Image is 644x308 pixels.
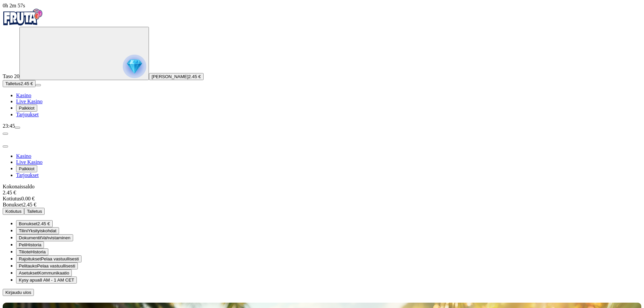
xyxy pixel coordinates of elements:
[39,270,69,275] span: Kommunikaatio
[3,208,24,215] button: Kotiutus
[19,249,31,254] span: Tiliote
[19,263,37,268] span: Pelitauko
[19,256,41,261] span: Rajoitukset
[3,153,641,178] nav: Main menu
[19,221,38,226] span: Bonukset
[152,74,189,79] span: [PERSON_NAME]
[16,93,31,98] a: Kasino
[19,270,39,275] span: Asetukset
[5,81,20,86] span: Talletus
[26,242,41,247] span: Historia
[16,172,39,178] a: Tarjoukset
[16,153,31,159] a: Kasino
[27,209,42,214] span: Talletus
[31,249,46,254] span: Historia
[37,263,75,268] span: Pelaa vastuullisesti
[19,228,28,233] span: Tilini
[3,289,34,296] button: Kirjaudu ulos
[3,9,43,25] img: Fruta
[40,278,74,283] span: 8 AM - 1 AM CET
[189,74,201,79] span: 2.45 €
[41,235,70,240] span: Vahvistaminen
[3,9,641,118] nav: Primary
[3,93,641,118] nav: Main menu
[38,221,50,226] span: 2.45 €
[16,248,48,255] button: credit-card iconTilioteHistoria
[16,255,82,262] button: limits iconRajoituksetPelaa vastuullisesti
[5,290,31,295] span: Kirjaudu ulos
[16,276,77,284] button: chat iconKysy apua8 AM - 1 AM CET
[3,73,19,79] span: Taso 20
[5,209,21,214] span: Kotiutus
[3,80,36,87] button: Talletusplus icon2.45 €
[16,227,59,234] button: user iconTiliniYksityiskohdat
[3,202,641,208] div: 2.45 €
[19,166,35,171] span: Palkkiot
[3,3,25,8] span: user session time
[3,196,641,202] div: 0.00 €
[16,159,43,165] a: Live Kasino
[3,21,43,26] a: Fruta
[3,190,641,196] div: 2.45 €
[16,99,43,104] a: Live Kasino
[16,105,37,112] button: Palkkiot
[16,112,39,117] a: Tarjoukset
[19,27,149,80] button: reward progress
[16,165,37,172] button: Palkkiot
[16,262,78,269] button: clock iconPelitaukoPelaa vastuullisesti
[19,242,26,247] span: Peli
[19,278,40,283] span: Kysy apua
[123,55,146,78] img: reward progress
[3,123,15,129] span: 23:45
[3,184,641,196] div: Kokonaissaldo
[24,208,45,215] button: Talletus
[28,228,56,233] span: Yksityiskohdat
[16,241,44,248] button: 777 iconPeliHistoria
[19,235,41,240] span: Dokumentit
[3,133,8,135] button: chevron-left icon
[16,234,73,241] button: doc iconDokumentitVahvistaminen
[19,106,35,111] span: Palkkiot
[15,127,20,129] button: menu
[36,84,41,86] button: menu
[149,73,204,80] button: [PERSON_NAME]2.45 €
[3,145,8,147] button: close
[41,256,79,261] span: Pelaa vastuullisesti
[3,196,21,201] span: Kotiutus
[20,81,33,86] span: 2.45 €
[16,269,72,276] button: info iconAsetuksetKommunikaatio
[16,220,53,227] button: smiley iconBonukset2.45 €
[3,202,23,207] span: Bonukset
